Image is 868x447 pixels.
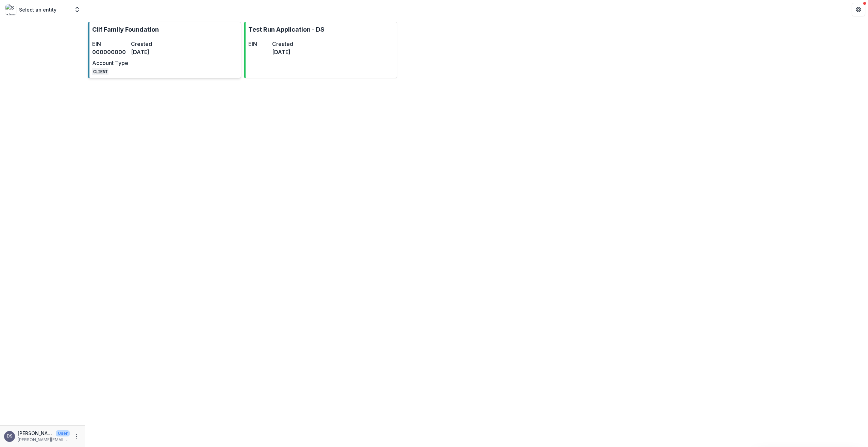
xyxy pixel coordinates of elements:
[92,68,108,75] code: CLIENT
[244,22,397,78] a: Test Run Application - DSEINCreated[DATE]
[19,6,56,13] p: Select an entity
[7,434,13,438] div: Dylan Seguin
[88,22,241,78] a: Clif Family FoundationEIN000000000Created[DATE]Account TypeCLIENT
[56,430,70,436] p: User
[131,48,167,56] dd: [DATE]
[248,40,269,48] dt: EIN
[92,25,159,34] p: Clif Family Foundation
[272,48,293,56] dd: [DATE]
[92,59,128,67] dt: Account Type
[272,40,293,48] dt: Created
[72,432,81,441] button: More
[18,437,70,443] p: [PERSON_NAME][EMAIL_ADDRESS][DOMAIN_NAME]
[852,3,865,16] button: Get Help
[92,40,128,48] dt: EIN
[5,4,16,15] img: Select an entity
[92,48,128,56] dd: 000000000
[72,3,82,16] button: Open entity switcher
[248,25,324,34] p: Test Run Application - DS
[131,40,167,48] dt: Created
[18,430,53,437] p: [PERSON_NAME]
